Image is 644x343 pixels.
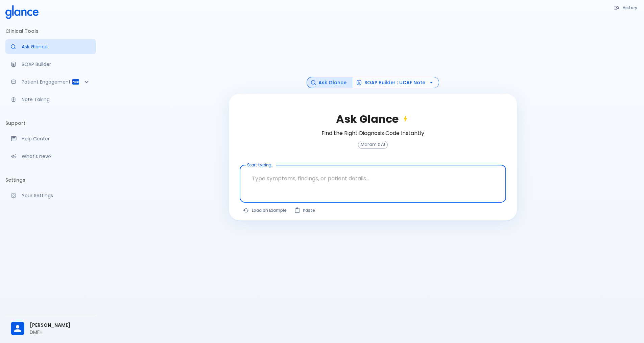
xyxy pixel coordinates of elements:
h2: Ask Glance [336,113,409,125]
p: Help Center [22,135,91,142]
a: Advanced note-taking [5,92,96,107]
h6: Find the Right Diagnosis Code Instantly [321,129,424,138]
span: Moramiz AI [358,142,387,147]
li: Clinical Tools [5,23,96,39]
button: SOAP Builder : UCAF Note [352,77,439,89]
div: Recent updates and feature releases [5,149,96,164]
p: What's new? [22,153,91,160]
div: [PERSON_NAME]DMFH [5,317,96,340]
p: DMFH [30,329,91,336]
a: Manage your settings [5,188,96,203]
p: Note Taking [22,96,91,103]
a: Docugen: Compose a clinical documentation in seconds [5,57,96,72]
li: Support [5,115,96,131]
p: Your Settings [22,192,91,199]
button: Paste from clipboard [291,205,319,215]
a: Moramiz: Find ICD10AM codes instantly [5,39,96,54]
p: SOAP Builder [22,61,91,68]
button: Ask Glance [307,77,352,89]
div: Patient Reports & Referrals [5,74,96,89]
p: Ask Glance [22,43,91,50]
button: Load a random example [240,205,291,215]
li: Settings [5,172,96,188]
button: History [611,3,641,13]
p: Patient Engagement [22,78,72,85]
span: [PERSON_NAME] [30,322,91,329]
label: Start typing... [247,162,273,168]
a: Get help from our support team [5,131,96,146]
